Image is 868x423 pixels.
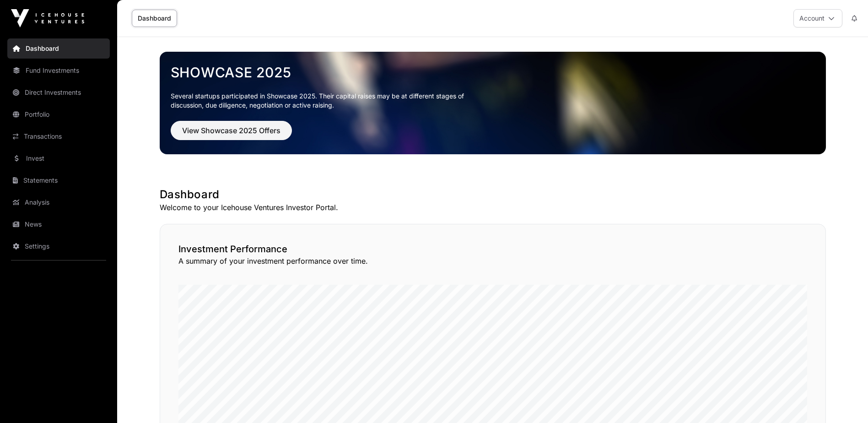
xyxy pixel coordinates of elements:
p: Several startups participated in Showcase 2025. Their capital raises may be at different stages o... [171,92,478,110]
a: Fund Investments [7,60,110,81]
a: Transactions [7,126,110,146]
button: View Showcase 2025 Offers [171,121,292,140]
a: News [7,214,110,234]
a: Analysis [7,192,110,212]
button: Account [793,9,842,27]
img: Icehouse Ventures Logo [11,9,84,27]
img: Showcase 2025 [160,52,826,154]
a: Showcase 2025 [171,64,815,81]
a: View Showcase 2025 Offers [171,130,292,139]
a: Direct Investments [7,82,110,103]
p: A summary of your investment performance over time. [178,255,807,266]
a: Dashboard [132,10,177,27]
span: View Showcase 2025 Offers [182,125,280,136]
a: Settings [7,236,110,256]
a: Statements [7,170,110,190]
iframe: Chat Widget [822,379,868,423]
h2: Investment Performance [178,243,807,255]
a: Invest [7,148,110,168]
h1: Dashboard [160,187,826,202]
p: Welcome to your Icehouse Ventures Investor Portal. [160,202,826,213]
a: Portfolio [7,104,110,125]
a: Dashboard [7,38,110,59]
